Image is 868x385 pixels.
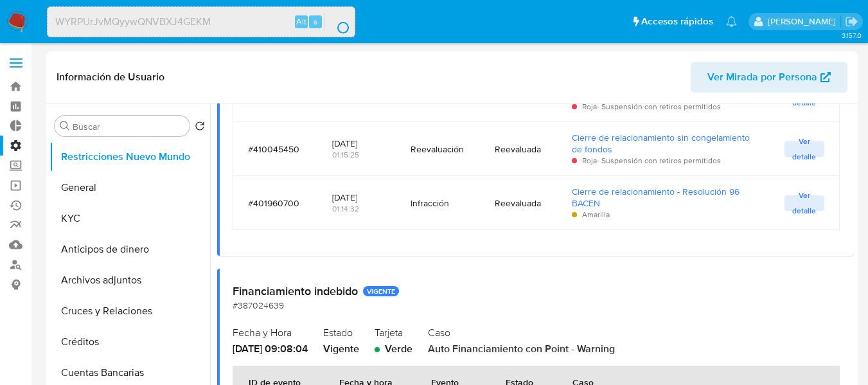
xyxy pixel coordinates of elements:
button: Volver al orden por defecto [195,121,205,135]
span: Accesos rápidos [641,15,713,28]
span: Ver Mirada por Persona [707,62,817,93]
a: Salir [845,15,858,28]
a: Notificaciones [726,16,737,27]
button: General [49,172,210,203]
button: Restricciones Nuevo Mundo [49,141,210,172]
button: Ver Mirada por Persona [691,62,847,93]
input: Buscar [73,121,184,132]
input: Buscar usuario o caso... [48,13,355,30]
button: Cruces y Relaciones [49,296,210,327]
button: Créditos [49,327,210,357]
button: KYC [49,203,210,234]
button: Buscar [60,121,70,131]
button: search-icon [324,13,350,31]
h1: Información de Usuario [57,71,164,84]
button: Archivos adjuntos [49,265,210,296]
span: Alt [296,15,306,28]
span: s [314,15,317,28]
p: zoe.breuer@mercadolibre.com [768,15,840,28]
button: Anticipos de dinero [49,234,210,265]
